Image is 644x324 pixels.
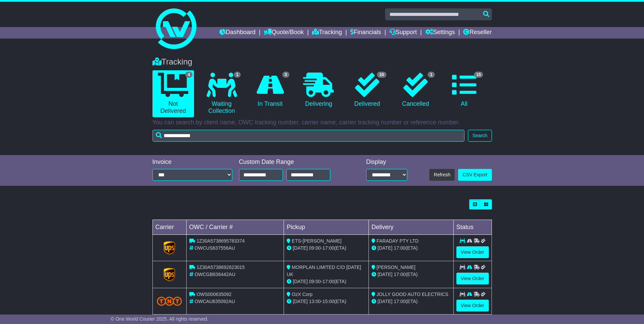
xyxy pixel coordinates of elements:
span: 1 [428,72,435,78]
a: 4 Not Delivered [152,70,194,117]
span: 17:00 [394,299,406,304]
a: Dashboard [219,27,256,39]
a: View Order [456,246,489,258]
span: 1 [234,72,241,78]
span: OWCUS637556AU [194,245,235,251]
a: 1 Cancelled [395,70,436,110]
a: Support [389,27,417,39]
p: You can search by client name, OWC tracking number, carrier name, carrier tracking number or refe... [152,119,492,126]
span: 1Z30A5738695783374 [196,238,244,244]
a: 15 All [443,70,485,110]
img: TNT_Domestic.png [157,297,182,306]
div: - (ETA) [287,298,366,305]
a: View Order [456,273,489,284]
a: 3 In Transit [249,70,291,110]
span: OWS000635092 [196,292,232,297]
a: 10 Delivered [346,70,388,110]
div: Tracking [149,57,495,67]
div: (ETA) [372,298,451,305]
div: (ETA) [372,245,451,252]
span: OWCAU635092AU [194,299,235,304]
img: GetCarrierServiceLogo [164,268,175,281]
span: OWCGB636442AU [194,272,235,277]
span: [DATE] [293,299,308,304]
span: [DATE] [293,279,308,284]
div: (ETA) [372,271,451,278]
span: [DATE] [378,299,392,304]
span: 10 [377,72,386,78]
span: [DATE] [293,245,308,251]
a: Tracking [312,27,342,39]
span: [PERSON_NAME] [377,265,415,270]
a: Financials [350,27,381,39]
span: 15 [474,72,483,78]
span: © One World Courier 2025. All rights reserved. [111,316,209,322]
a: Delivering [298,70,339,110]
button: Refresh [429,169,455,181]
span: FARADAY PTY LTD [377,238,419,244]
span: 13:00 [309,299,321,304]
div: Custom Date Range [239,158,348,166]
div: - (ETA) [287,278,366,285]
td: Pickup [284,220,369,235]
span: 17:00 [394,272,406,277]
a: Quote/Book [264,27,304,39]
span: OzX Corp [292,292,312,297]
span: [DATE] [378,245,392,251]
td: Carrier [152,220,186,235]
button: Search [468,130,492,142]
a: 1 Waiting Collection [201,70,242,117]
span: MORPLAN LIMITED C/O [DATE] UK [287,265,361,277]
td: Delivery [368,220,453,235]
span: 09:00 [309,279,321,284]
a: View Order [456,300,489,311]
div: - (ETA) [287,245,366,252]
span: 15:00 [323,299,334,304]
span: 09:00 [309,245,321,251]
span: ETS-[PERSON_NAME] [292,238,341,244]
a: Reseller [463,27,492,39]
span: 17:00 [394,245,406,251]
a: Settings [425,27,455,39]
td: Status [453,220,492,235]
span: 4 [185,72,192,78]
span: JOLLY GOOD AUTO ELECTRICS [377,292,448,297]
a: CSV Export [458,169,492,181]
img: GetCarrierServiceLogo [164,241,175,255]
span: 17:00 [323,245,334,251]
td: OWC / Carrier # [186,220,284,235]
div: Invoice [152,158,232,166]
span: 17:00 [323,279,334,284]
div: Display [366,158,407,166]
span: [DATE] [378,272,392,277]
span: 3 [282,72,289,78]
span: 1Z30A5738692623015 [196,265,244,270]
